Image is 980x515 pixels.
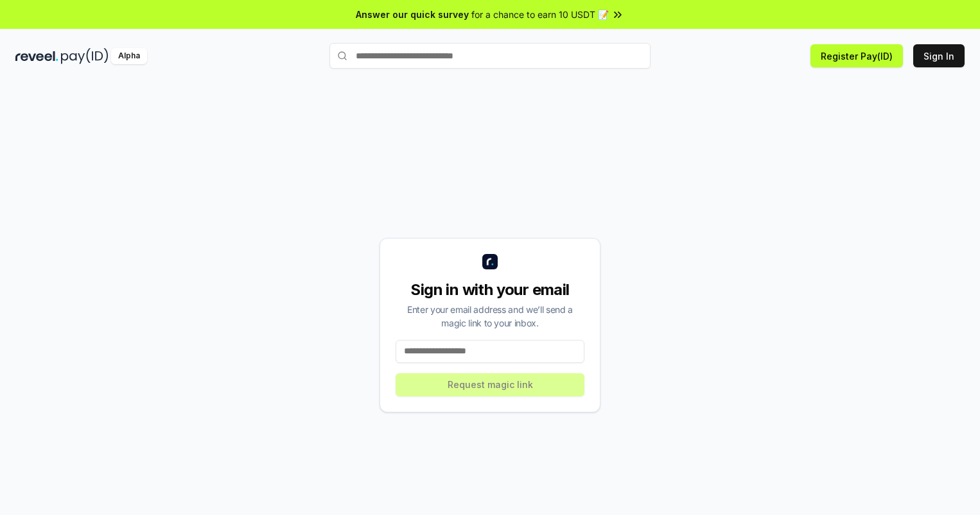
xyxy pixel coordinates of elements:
img: logo_small [482,254,498,269]
span: for a chance to earn 10 USDT 📝 [471,8,609,21]
span: Answer our quick survey [356,8,469,21]
img: reveel_dark [15,48,58,64]
button: Register Pay(ID) [810,44,903,67]
img: pay_id [61,48,109,64]
button: Sign In [913,44,965,67]
div: Sign in with your email [396,280,584,300]
div: Alpha [111,48,147,64]
div: Enter your email address and we’ll send a magic link to your inbox. [396,303,584,330]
